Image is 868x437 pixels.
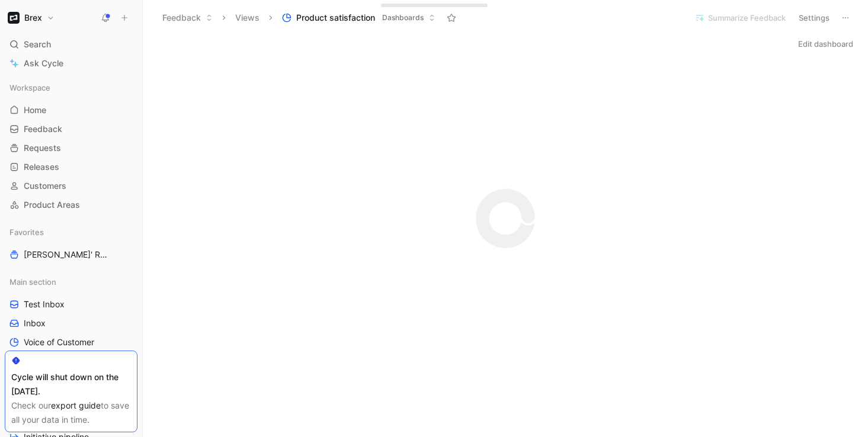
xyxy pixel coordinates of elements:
button: Views [230,9,265,27]
span: Voice of Customer [24,336,94,348]
a: Requests [5,139,137,157]
div: Main section [5,273,137,291]
a: [PERSON_NAME]' Requests [5,246,137,264]
span: Product satisfaction [296,12,375,24]
span: Inbox [24,317,46,329]
span: Requests [24,142,61,154]
span: [PERSON_NAME]' Requests [24,249,111,261]
button: Feedback [157,9,218,27]
span: Workspace [9,82,50,94]
span: Ask Cycle [24,56,63,70]
a: Inbox [5,314,137,332]
div: Favorites [5,223,137,241]
button: Product satisfactionDashboards [277,9,441,27]
h1: Brex [24,12,42,23]
a: Product Areas [5,196,137,214]
a: Home [5,101,137,119]
span: Main section [9,276,56,288]
button: BrexBrex [5,9,57,26]
a: Feedback [5,120,137,138]
a: Voice of Customer [5,333,137,351]
span: Dashboards [382,12,424,24]
span: Customers [24,180,66,192]
span: Search [24,37,51,52]
a: Test Inbox [5,295,137,313]
button: Settings [793,9,835,26]
div: Workspace [5,79,137,97]
div: Cycle will shut down on the [DATE]. [11,370,131,399]
span: Releases [24,161,59,173]
a: export guide [51,400,101,410]
span: Feedback [24,123,62,135]
a: Customers [5,177,137,195]
div: Check our to save all your data in time. [11,399,131,427]
span: Favorites [9,226,44,238]
button: Summarize Feedback [690,9,791,26]
div: Search [5,36,137,53]
span: Test Inbox [24,298,65,310]
a: Ask Cycle [5,54,137,72]
a: Releases [5,158,137,176]
button: Edit dashboard [793,36,859,52]
img: Brex [8,12,20,24]
span: Product Areas [24,199,80,211]
span: Home [24,104,46,116]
